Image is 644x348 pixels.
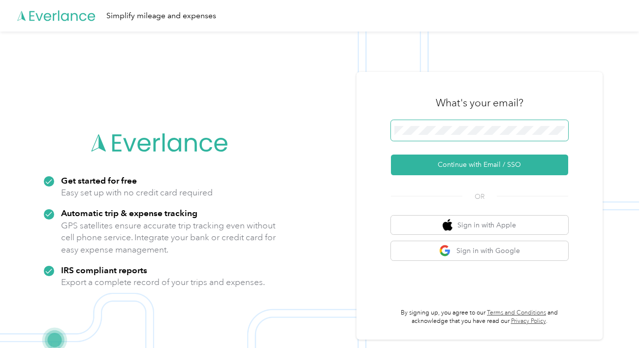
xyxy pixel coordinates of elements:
button: apple logoSign in with Apple [391,216,568,235]
strong: Automatic trip & expense tracking [61,208,197,218]
button: Continue with Email / SSO [391,155,568,175]
button: google logoSign in with Google [391,241,568,260]
strong: Get started for free [61,175,137,186]
h3: What's your email? [436,96,523,110]
p: GPS satellites ensure accurate trip tracking even without cell phone service. Integrate your bank... [61,220,276,256]
img: apple logo [443,219,452,231]
p: Export a complete record of your trips and expenses. [61,276,265,288]
span: OR [462,191,497,202]
p: Easy set up with no credit card required [61,187,213,199]
div: Simplify mileage and expenses [106,10,216,22]
a: Terms and Conditions [487,309,546,316]
img: google logo [439,245,451,257]
strong: IRS compliant reports [61,265,147,275]
p: By signing up, you agree to our and acknowledge that you have read our . [391,309,568,326]
a: Privacy Policy [511,317,546,325]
